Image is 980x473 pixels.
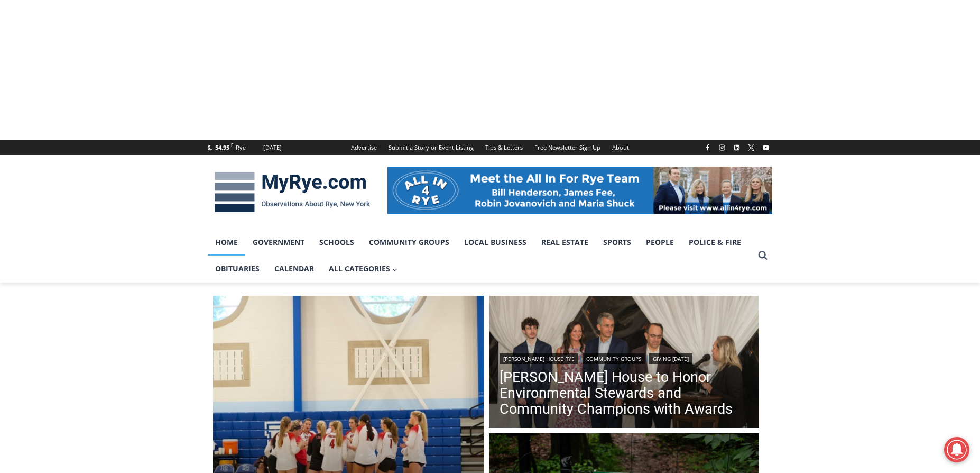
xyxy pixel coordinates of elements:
[345,140,383,155] a: Advertise
[681,229,748,256] a: Police & Fire
[649,353,692,364] a: Giving [DATE]
[321,256,405,282] a: All Categories
[534,229,596,256] a: Real Estate
[208,256,267,282] a: Obituaries
[606,140,635,155] a: About
[208,229,753,283] nav: Primary Navigation
[479,140,529,155] a: Tips & Letters
[362,229,457,256] a: Community Groups
[753,246,772,265] button: View Search Form
[208,165,377,220] img: MyRye.com
[312,229,362,256] a: Schools
[529,140,606,155] a: Free Newsletter Sign Up
[345,140,635,155] nav: Secondary Navigation
[500,353,578,364] a: [PERSON_NAME] House Rye
[639,229,681,256] a: People
[745,141,757,154] a: X
[760,141,772,154] a: YouTube
[489,296,760,431] img: (PHOTO: Ferdinand Coghlan (Rye High School Eagle Scout), Lisa Dominici (executive director, Rye Y...
[596,229,639,256] a: Sports
[500,369,749,417] a: [PERSON_NAME] House to Honor Environmental Stewards and Community Champions with Awards
[701,141,714,154] a: Facebook
[263,143,282,152] div: [DATE]
[267,256,321,282] a: Calendar
[383,140,479,155] a: Submit a Story or Event Listing
[231,142,233,148] span: F
[457,229,534,256] a: Local Business
[329,263,397,275] span: All Categories
[387,167,772,214] img: All in for Rye
[583,353,645,364] a: Community Groups
[208,229,245,256] a: Home
[245,229,312,256] a: Government
[489,296,760,431] a: Read More Wainwright House to Honor Environmental Stewards and Community Champions with Awards
[215,143,229,151] span: 54.95
[731,141,743,154] a: Linkedin
[716,141,728,154] a: Instagram
[500,351,749,364] div: | |
[236,143,246,152] div: Rye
